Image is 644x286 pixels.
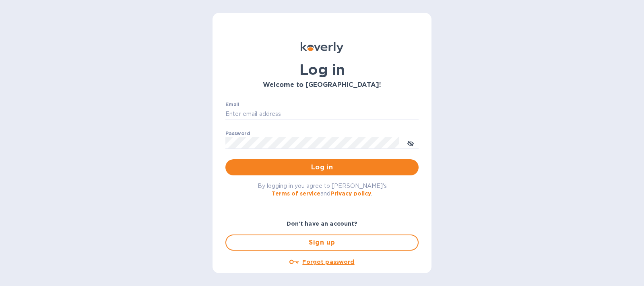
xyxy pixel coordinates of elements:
[225,159,419,175] button: Log in
[225,108,419,120] input: Enter email address
[225,235,419,251] button: Sign up
[258,183,387,197] span: By logging in you agree to [PERSON_NAME]'s and .
[301,42,343,53] img: Koverly
[272,190,320,197] a: Terms of service
[233,238,411,247] span: Sign up
[225,61,419,78] h1: Log in
[287,220,358,227] b: Don't have an account?
[402,135,419,151] button: toggle password visibility
[225,131,250,136] label: Password
[225,81,419,89] h3: Welcome to [GEOGRAPHIC_DATA]!
[302,259,354,265] u: Forgot password
[232,163,412,172] span: Log in
[330,190,371,197] a: Privacy policy
[225,102,239,107] label: Email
